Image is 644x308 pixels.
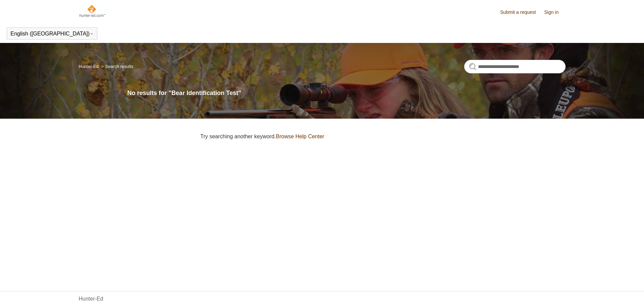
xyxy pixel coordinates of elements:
[276,134,324,139] a: Browse Help Center
[464,60,566,73] input: Search
[10,31,94,37] button: English ([GEOGRAPHIC_DATA])
[79,4,106,18] img: Hunter-Ed Help Center home page
[200,133,566,141] p: Try searching another keyword.
[127,89,566,98] h1: No results for "Bear Identification Test"
[79,64,99,69] a: Hunter-Ed
[544,9,566,16] a: Sign in
[100,64,133,69] li: Search results
[500,9,543,16] a: Submit a request
[79,295,103,303] a: Hunter-Ed
[79,64,100,69] li: Hunter-Ed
